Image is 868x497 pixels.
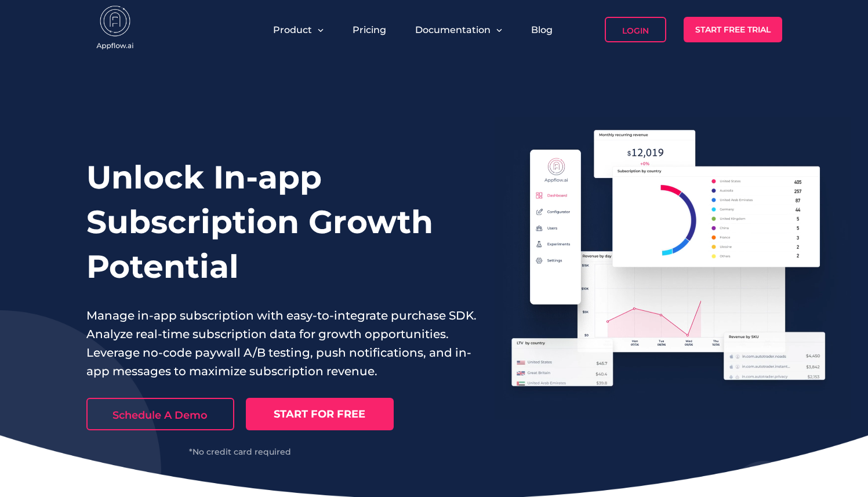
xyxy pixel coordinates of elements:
a: Schedule A Demo [86,398,234,430]
p: Manage in-app subscription with easy-to-integrate purchase SDK. Analyze real-time subscription da... [86,306,477,380]
div: *No credit card required [86,448,394,456]
a: Pricing [353,24,386,35]
a: Login [605,17,666,42]
h1: Unlock In-app Subscription Growth Potential [86,155,477,289]
a: START FOR FREE [246,398,394,430]
a: Start Free Trial [684,17,782,42]
img: appflow.ai-logo [86,6,144,52]
button: Product [273,24,324,35]
span: Product [273,24,312,35]
span: Documentation [415,24,491,35]
button: Documentation [415,24,502,35]
a: Blog [531,24,553,35]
